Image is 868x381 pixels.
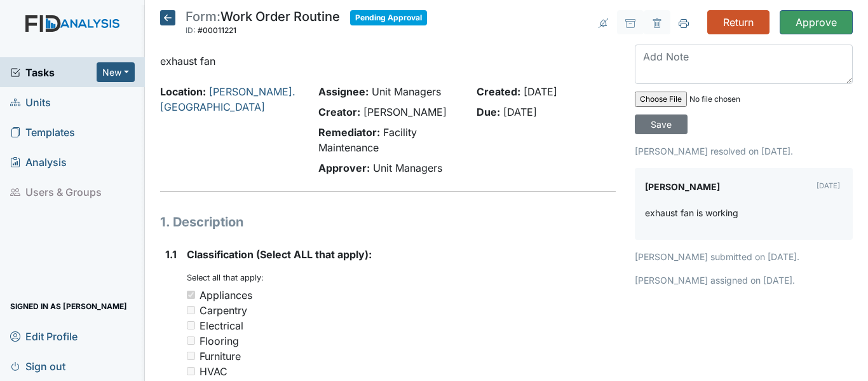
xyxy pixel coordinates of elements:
[97,62,135,82] button: New
[200,318,243,333] div: Electrical
[635,274,853,287] p: [PERSON_NAME] assigned on [DATE].
[165,247,177,262] label: 1.1
[645,178,720,196] label: [PERSON_NAME]
[187,273,264,282] small: Select all that apply:
[200,333,239,349] div: Flooring
[10,92,51,112] span: Units
[187,352,195,360] input: Furniture
[363,106,447,118] span: [PERSON_NAME]
[200,349,241,364] div: Furniture
[780,10,853,34] input: Approve
[524,85,557,98] span: [DATE]
[707,10,770,34] input: Return
[187,306,195,314] input: Carpentry
[160,85,295,113] a: [PERSON_NAME]. [GEOGRAPHIC_DATA]
[817,181,840,190] small: [DATE]
[187,336,195,345] input: Flooring
[645,206,738,219] p: exhaust fan is working
[10,296,127,316] span: Signed in as [PERSON_NAME]
[318,106,360,118] strong: Creator:
[10,356,65,376] span: Sign out
[198,25,236,35] span: #00011221
[186,9,220,24] span: Form:
[350,10,427,25] span: Pending Approval
[635,250,853,263] p: [PERSON_NAME] submitted on [DATE].
[373,162,442,174] span: Unit Managers
[186,10,340,38] div: Work Order Routine
[318,126,380,139] strong: Remediator:
[635,144,853,158] p: [PERSON_NAME] resolved on [DATE].
[160,53,616,69] p: exhaust fan
[477,106,500,118] strong: Due:
[160,85,206,98] strong: Location:
[10,152,67,172] span: Analysis
[318,162,370,174] strong: Approver:
[187,291,195,299] input: Appliances
[10,326,78,346] span: Edit Profile
[200,303,247,318] div: Carpentry
[10,122,75,142] span: Templates
[160,212,616,232] h1: 1. Description
[503,106,537,118] span: [DATE]
[10,65,97,80] a: Tasks
[635,114,688,134] input: Save
[187,367,195,375] input: HVAC
[200,287,252,303] div: Appliances
[372,85,441,98] span: Unit Managers
[318,85,369,98] strong: Assignee:
[187,248,372,261] span: Classification (Select ALL that apply):
[477,85,520,98] strong: Created:
[187,321,195,329] input: Electrical
[200,364,227,379] div: HVAC
[186,25,196,35] span: ID:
